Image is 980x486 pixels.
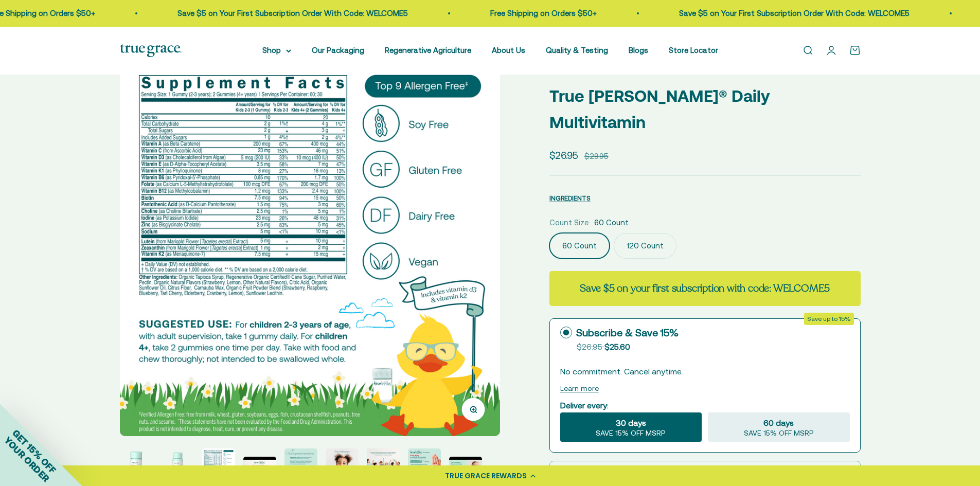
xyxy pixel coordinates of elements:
span: YOUR ORDER [2,435,51,484]
img: True Littles® Daily Kids Multivitamin [120,56,500,436]
summary: Shop [262,44,291,57]
a: Free Shipping on Orders $50+ [487,9,593,17]
span: GET 15% OFF [10,427,58,475]
img: True Littles® Daily Kids Multivitamin [161,448,194,481]
p: Save $5 on Your First Subscription Order With Code: WELCOME5 [675,7,906,20]
button: Go to item 7 [367,448,400,484]
a: Our Packaging [312,46,364,55]
button: Go to item 5 [284,448,317,484]
button: INGREDIENTS [549,192,591,204]
button: Go to item 6 [326,448,359,484]
img: True Littles® Daily Kids Multivitamin [120,448,153,481]
img: True Littles® Daily Kids Multivitamin [284,448,317,481]
button: Go to item 9 [449,457,482,484]
compare-at-price: $29.95 [584,150,609,163]
span: 60 Count [594,217,629,229]
sale-price: $26.95 [549,148,578,163]
img: True Littles® Daily Kids Multivitamin [408,448,441,481]
strong: Save $5 on your first subscription with code: WELCOME5 [580,281,830,295]
a: Quality & Testing [546,46,608,55]
legend: Count Size: [549,217,590,229]
img: True Littles® Daily Kids Multivitamin [202,448,235,481]
button: Go to item 3 [202,448,235,484]
img: True Littles® Daily Kids Multivitamin [367,448,400,481]
p: True [PERSON_NAME]® Daily Multivitamin [549,83,861,135]
button: Go to item 4 [243,457,276,484]
span: INGREDIENTS [549,194,591,202]
a: About Us [492,46,525,55]
a: Store Locator [669,46,718,55]
img: True Littles® Daily Kids Multivitamin [326,448,359,481]
a: Blogs [629,46,648,55]
button: Go to item 2 [161,448,194,484]
p: Save $5 on Your First Subscription Order With Code: WELCOME5 [174,7,404,20]
button: Go to item 8 [408,448,441,484]
a: Regenerative Agriculture [385,46,471,55]
div: TRUE GRACE REWARDS [445,471,527,481]
button: Go to item 1 [120,448,153,484]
